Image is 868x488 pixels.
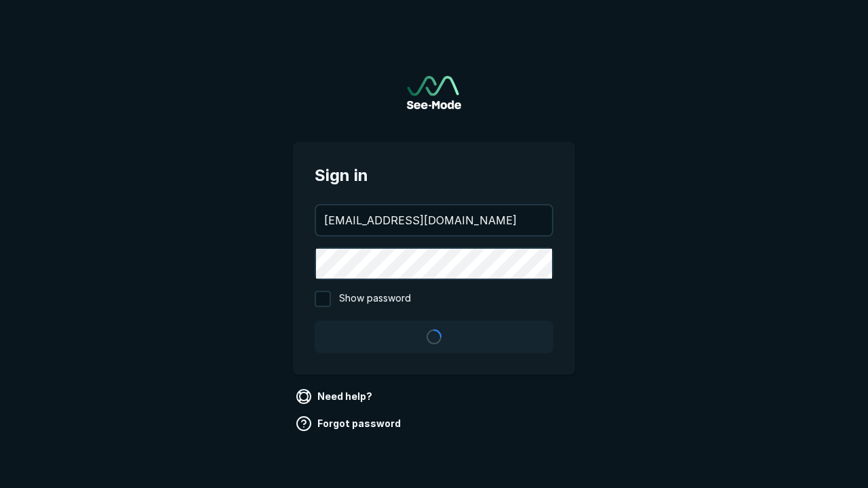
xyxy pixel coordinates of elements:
span: Show password [339,291,411,307]
span: Sign in [315,163,553,188]
a: Forgot password [293,413,406,434]
input: your@email.com [316,205,552,235]
a: Go to sign in [407,76,461,109]
a: Need help? [293,386,378,407]
img: See-Mode Logo [407,76,461,109]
